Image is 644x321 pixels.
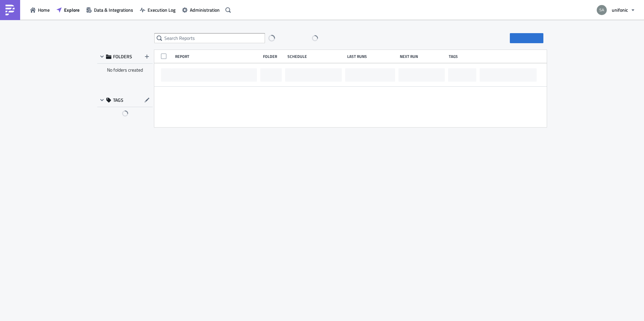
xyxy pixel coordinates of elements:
[175,54,260,59] div: Report
[596,4,607,16] img: Avatar
[593,3,639,17] button: unifonic
[5,5,15,15] img: PushMetrics
[64,6,79,13] span: Explore
[113,97,123,103] span: TAGS
[190,6,220,13] span: Administration
[94,6,133,13] span: Data & Integrations
[38,6,50,13] span: Home
[83,5,137,15] button: Data & Integrations
[53,5,83,15] button: Explore
[612,6,628,13] span: unifonic
[449,54,477,59] div: Tags
[179,5,223,15] button: Administration
[148,6,175,13] span: Execution Log
[113,54,132,60] span: FOLDERS
[287,54,344,59] div: Schedule
[97,64,153,76] div: No folders created
[347,54,396,59] div: Last Runs
[263,54,284,59] div: Folder
[137,5,179,15] button: Execution Log
[154,33,265,43] input: Search Reports
[27,5,53,15] button: Home
[400,54,446,59] div: Next Run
